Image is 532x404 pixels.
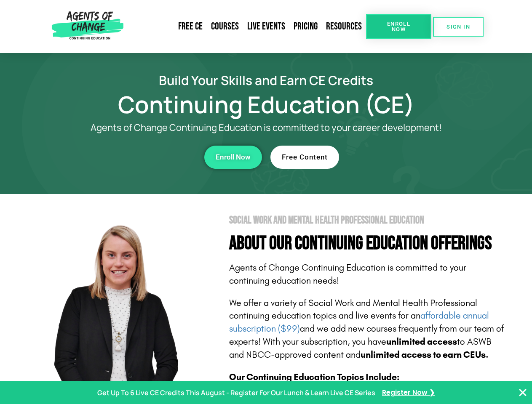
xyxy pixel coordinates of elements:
[229,297,506,361] p: We offer a variety of Social Work and Mental Health Professional continuing education topics and ...
[386,336,457,347] b: unlimited access
[282,154,328,161] span: Free Content
[322,17,366,36] a: Resources
[446,24,470,29] span: SIGN IN
[60,122,473,133] p: Agents of Change Continuing Education is committed to your career development!
[204,146,262,169] a: Enroll Now
[207,17,243,36] a: Courses
[174,17,207,36] a: Free CE
[361,349,489,360] b: unlimited access to earn CEUs.
[229,372,399,383] b: Our Continuing Education Topics Include:
[229,215,506,226] h2: Social Work and Mental Health Professional Education
[26,74,506,86] h2: Build Your Skills and Earn CE Credits
[270,146,339,169] a: Free Content
[229,234,506,253] h4: About Our Continuing Education Offerings
[97,387,375,399] p: Get Up To 6 Live CE Credits This August - Register For Our Lunch & Learn Live CE Series
[433,17,484,37] a: SIGN IN
[243,17,289,36] a: Live Events
[366,14,431,39] a: Enroll Now
[26,95,506,114] h1: Continuing Education (CE)
[289,17,322,36] a: Pricing
[229,262,466,286] span: Agents of Change Continuing Education is committed to your continuing education needs!
[127,17,366,36] nav: Menu
[382,387,435,399] a: Register Now ❯
[216,154,251,161] span: Enroll Now
[518,388,528,398] button: Close Banner
[380,21,418,32] span: Enroll Now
